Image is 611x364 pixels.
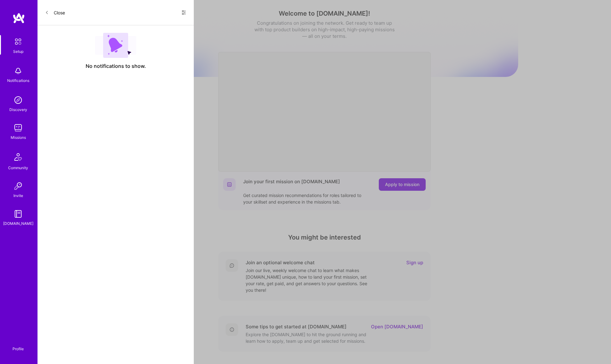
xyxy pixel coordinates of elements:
div: Notifications [7,77,29,84]
div: Profile [13,346,24,351]
div: Community [8,164,28,171]
img: Community [11,149,26,164]
span: No notifications to show. [86,63,146,69]
img: empty [95,33,136,58]
img: bell [12,65,24,77]
img: Invite [12,180,24,192]
img: setup [12,35,25,48]
img: discovery [12,94,24,106]
div: [DOMAIN_NAME] [3,220,33,227]
div: Missions [11,134,26,141]
div: Invite [13,192,23,199]
div: Setup [13,48,23,55]
img: teamwork [12,122,24,134]
a: Profile [10,339,26,351]
button: Close [45,8,65,18]
div: Discovery [9,106,27,113]
img: guide book [12,208,24,220]
img: logo [13,13,25,24]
